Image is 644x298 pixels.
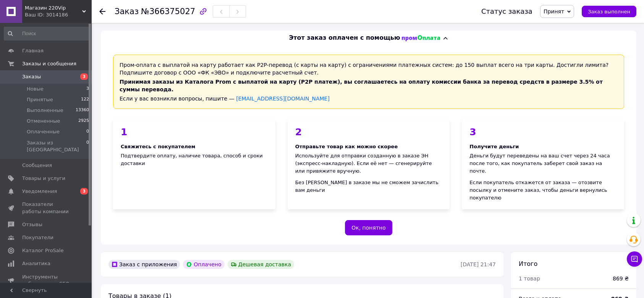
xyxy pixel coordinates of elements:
[27,96,53,103] span: Принятые
[228,260,294,269] div: Дешевая доставка
[469,127,616,137] div: 3
[120,95,618,102] div: Если у вас возникли вопросы, пишите —
[86,86,89,92] span: 3
[22,175,65,182] span: Товары и услуги
[22,162,52,169] span: Сообщения
[481,8,532,15] div: Статус заказа
[469,179,616,202] div: Если покупатель откажется от заказа — отозвите посылку и отмените заказ, чтобы деньги вернулись п...
[76,107,89,114] span: 13360
[236,96,330,102] a: [EMAIL_ADDRESS][DOMAIN_NAME]
[544,8,564,15] span: Принят
[519,260,537,267] span: Итого
[22,201,71,215] span: Показатели работы компании
[295,152,442,175] div: Используйте для отправки созданную в заказе ЭН (экспресс-накладную). Если её нет — сгенерируйте и...
[27,128,60,135] span: Оплаченные
[345,220,392,235] button: Ок, понятно
[519,275,540,282] span: 1 товар
[78,118,89,125] span: 2925
[86,139,89,153] span: 0
[469,144,519,149] span: Получите деньги
[115,7,139,16] span: Заказ
[22,247,63,254] span: Каталог ProSale
[183,260,224,269] div: Оплачено
[27,86,44,92] span: Новые
[289,34,400,42] span: Этот заказ оплачен с помощью
[81,96,89,103] span: 122
[588,9,630,15] span: Заказ выполнен
[613,275,629,282] div: 869 ₴
[25,11,92,18] div: Ваш ID: 3014186
[295,144,398,149] span: Отправьте товар как можно скорее
[22,73,41,80] span: Заказы
[295,127,442,137] div: 2
[120,79,603,92] span: Принимая заказы из Каталога Prom с выплатой на карту (P2P платеж), вы соглашаетесь на оплату коми...
[22,47,44,54] span: Главная
[121,144,195,149] span: Свяжитесь с покупателем
[113,120,275,209] div: Подтвердите оплату, наличие товара, способ и сроки доставки
[22,60,76,67] span: Заказы и сообщения
[22,260,50,267] span: Аналитика
[22,221,42,228] span: Отзывы
[22,274,71,287] span: Инструменты вебмастера и SEO
[80,73,88,80] span: 3
[461,261,496,267] time: [DATE] 21:47
[22,188,57,195] span: Уведомления
[4,27,90,40] input: Поиск
[22,234,53,241] span: Покупатели
[108,260,180,269] div: Заказ с приложения
[113,55,624,109] div: Пром-оплата с выплатой на карту работает как P2P-перевод (с карты на карту) с ограничениями плате...
[141,7,195,16] span: №366375027
[27,107,63,114] span: Выполненные
[25,5,82,11] span: Магазин 220Vip
[627,251,642,267] button: Чат с покупателем
[121,127,268,137] div: 1
[80,188,88,194] span: 3
[86,128,89,135] span: 0
[27,118,60,125] span: Отмененные
[582,6,636,17] button: Заказ выполнен
[27,139,86,153] span: Заказы из [GEOGRAPHIC_DATA]
[295,179,442,194] div: Без [PERSON_NAME] в заказе мы не сможем зачислить вам деньги
[99,8,105,15] div: Вернуться назад
[469,152,616,175] div: Деньги будут переведены на ваш счет через 24 часа после того, как покупатель заберет свой заказ н...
